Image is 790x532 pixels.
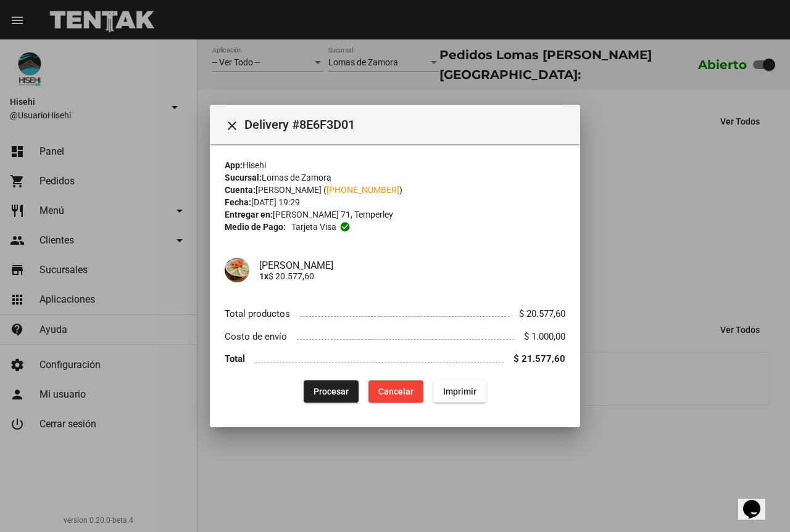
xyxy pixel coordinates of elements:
[225,118,239,133] mat-icon: Cerrar
[378,387,414,396] span: Cancelar
[326,185,399,195] a: [PHONE_NUMBER]
[304,380,359,403] button: Procesar
[433,380,486,403] button: Imprimir
[738,483,778,520] iframe: chat widget
[314,387,349,396] span: Procesar
[225,196,565,208] div: [DATE] 19:29
[259,260,565,271] h4: [PERSON_NAME]
[259,271,268,281] b: 1x
[225,325,565,348] li: Costo de envío $ 1.000,00
[225,302,565,325] li: Total productos $ 20.577,60
[339,221,351,232] mat-icon: check_circle
[443,387,476,396] span: Imprimir
[225,348,565,370] li: Total $ 21.577,60
[225,159,565,171] div: Hisehi
[220,112,244,137] button: Cerrar
[225,171,565,184] div: Lomas de Zamora
[225,184,565,196] div: [PERSON_NAME] ( )
[225,210,273,219] strong: Entregar en:
[225,160,243,170] strong: App:
[368,380,423,403] button: Cancelar
[225,208,565,221] div: [PERSON_NAME] 71, Temperley
[225,185,256,195] strong: Cuenta:
[225,173,262,182] strong: Sucursal:
[259,271,565,281] p: $ 20.577,60
[225,197,251,207] strong: Fecha:
[225,258,249,282] img: c9d29581-cb16-42d5-b1cd-c0cc9af9e4d9.jpg
[291,221,336,233] span: Tarjeta visa
[225,221,286,233] strong: Medio de Pago:
[244,115,570,134] span: Delivery #8E6F3D01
